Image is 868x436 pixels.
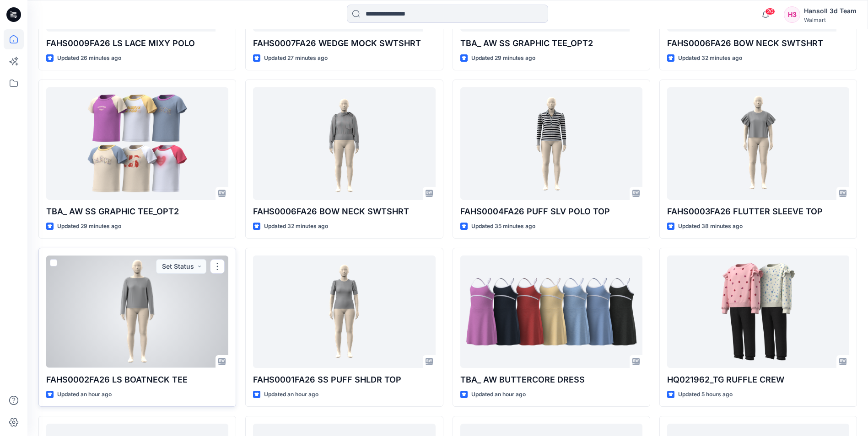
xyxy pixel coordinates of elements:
[460,205,642,218] p: FAHS0004FA26 PUFF SLV POLO TOP
[253,373,435,386] p: FAHS0001FA26 SS PUFF SHLDR TOP
[667,255,849,367] a: HQ021962_TG RUFFLE CREW
[253,87,435,199] a: FAHS0006FA26 BOW NECK SWTSHRT
[667,373,849,386] p: HQ021962_TG RUFFLE CREW
[471,390,526,399] p: Updated an hour ago
[804,5,857,16] div: Hansoll 3d Team
[667,87,849,199] a: FAHS0003FA26 FLUTTER SLEEVE TOP
[460,37,642,50] p: TBA_ AW SS GRAPHIC TEE_OPT2
[784,6,800,23] div: H3
[57,390,112,399] p: Updated an hour ago
[253,37,435,50] p: FAHS0007FA26 WEDGE MOCK SWTSHRT
[46,205,228,218] p: TBA_ AW SS GRAPHIC TEE_OPT2
[678,53,742,63] p: Updated 32 minutes ago
[471,53,535,63] p: Updated 29 minutes ago
[667,205,849,218] p: FAHS0003FA26 FLUTTER SLEEVE TOP
[46,255,228,367] a: FAHS0002FA26 LS BOATNECK TEE
[678,222,743,231] p: Updated 38 minutes ago
[460,373,642,386] p: TBA_ AW BUTTERCORE DRESS
[264,222,328,231] p: Updated 32 minutes ago
[765,8,775,15] span: 20
[46,373,228,386] p: FAHS0002FA26 LS BOATNECK TEE
[460,255,642,367] a: TBA_ AW BUTTERCORE DRESS
[57,53,121,63] p: Updated 26 minutes ago
[253,205,435,218] p: FAHS0006FA26 BOW NECK SWTSHRT
[46,37,228,50] p: FAHS0009FA26 LS LACE MIXY POLO
[264,53,328,63] p: Updated 27 minutes ago
[264,390,318,399] p: Updated an hour ago
[804,16,857,23] div: Walmart
[678,390,733,399] p: Updated 5 hours ago
[460,87,642,199] a: FAHS0004FA26 PUFF SLV POLO TOP
[253,255,435,367] a: FAHS0001FA26 SS PUFF SHLDR TOP
[471,222,535,231] p: Updated 35 minutes ago
[57,222,121,231] p: Updated 29 minutes ago
[667,37,849,50] p: FAHS0006FA26 BOW NECK SWTSHRT
[46,87,228,199] a: TBA_ AW SS GRAPHIC TEE_OPT2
